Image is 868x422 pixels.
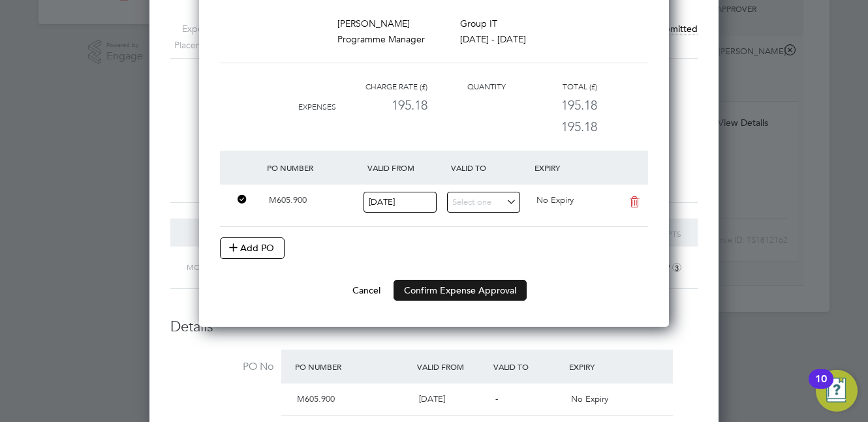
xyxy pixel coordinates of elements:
[292,355,414,378] div: PO Number
[364,192,437,213] input: Select one
[448,156,531,179] div: Valid To
[170,318,698,337] h3: Details
[654,23,698,35] span: Submitted
[566,355,642,378] div: Expiry
[414,355,490,378] div: Valid From
[154,21,229,37] label: Expense ID
[342,280,391,301] button: Cancel
[337,33,425,45] span: Programme Manager
[419,393,445,404] span: [DATE]
[170,360,273,374] label: PO No
[495,393,498,404] span: -
[506,79,597,95] div: Total (£)
[264,156,364,179] div: PO Number
[427,79,506,95] div: Quantity
[816,370,858,412] button: Open Resource Center, 10 new notifications
[187,262,206,272] span: Mon
[364,156,448,179] div: Valid From
[336,79,427,95] div: Charge rate (£)
[298,102,336,112] span: Expenses
[672,263,681,272] i: 3
[336,95,427,116] div: 195.18
[337,18,410,29] span: [PERSON_NAME]
[506,95,597,116] div: 195.18
[571,393,608,404] span: No Expiry
[220,237,285,258] button: Add PO
[297,393,335,404] span: M605.900
[536,194,574,205] span: No Expiry
[460,18,497,29] span: Group IT
[815,379,827,396] div: 10
[154,37,229,53] label: Placement ID
[531,156,615,179] div: Expiry
[269,194,307,205] span: M605.900
[447,192,520,213] input: Select one
[490,355,566,378] div: Valid To
[460,33,526,45] span: [DATE] - [DATE]
[394,280,527,301] button: Confirm Expense Approval
[561,119,597,134] span: 195.18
